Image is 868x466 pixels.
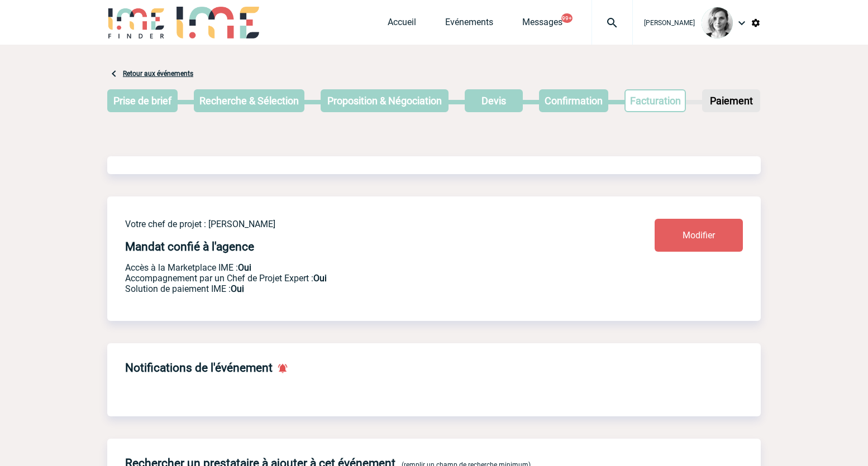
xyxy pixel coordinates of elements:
[683,230,715,241] span: Modifier
[125,361,273,374] h4: Notifications de l'événement
[238,262,251,273] b: Oui
[445,17,493,32] a: Evénements
[540,90,607,111] p: Confirmation
[644,19,695,27] span: [PERSON_NAME]
[626,90,685,111] p: Facturation
[125,284,589,294] p: Conformité aux process achat client, Prise en charge de la facturation, Mutualisation de plusieur...
[466,90,522,111] p: Devis
[125,262,589,273] p: Accès à la Marketplace IME :
[107,7,165,39] img: IME-Finder
[125,219,589,229] p: Votre chef de projet : [PERSON_NAME]
[561,13,573,23] button: 99+
[231,284,244,294] b: Oui
[522,17,562,32] a: Messages
[703,90,759,111] p: Paiement
[195,90,303,111] p: Recherche & Sélection
[108,90,177,111] p: Prise de brief
[313,273,327,284] b: Oui
[125,240,254,253] h4: Mandat confié à l'agence
[388,17,416,32] a: Accueil
[322,90,447,111] p: Proposition & Négociation
[125,273,589,284] p: Prestation payante
[123,70,193,78] a: Retour aux événements
[702,7,733,39] img: 103019-1.png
